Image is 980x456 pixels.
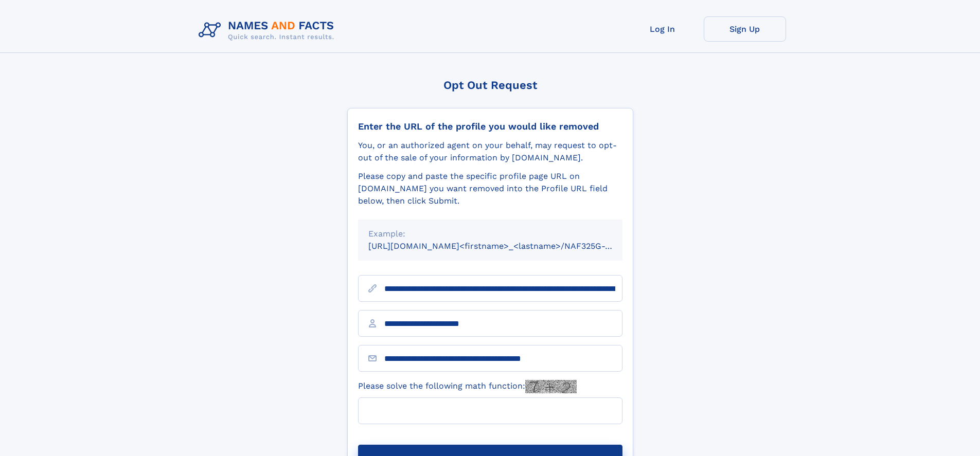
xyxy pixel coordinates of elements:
div: Enter the URL of the profile you would like removed [358,121,622,132]
div: Please copy and paste the specific profile page URL on [DOMAIN_NAME] you want removed into the Pr... [358,170,622,207]
label: Please solve the following math function: [358,380,577,393]
a: Sign Up [704,16,786,42]
div: Example: [368,228,612,240]
a: Log In [621,16,704,42]
img: Logo Names and Facts [194,16,343,44]
div: You, or an authorized agent on your behalf, may request to opt-out of the sale of your informatio... [358,139,622,164]
small: [URL][DOMAIN_NAME]<firstname>_<lastname>/NAF325G-xxxxxxxx [368,241,642,251]
div: Opt Out Request [347,79,633,92]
